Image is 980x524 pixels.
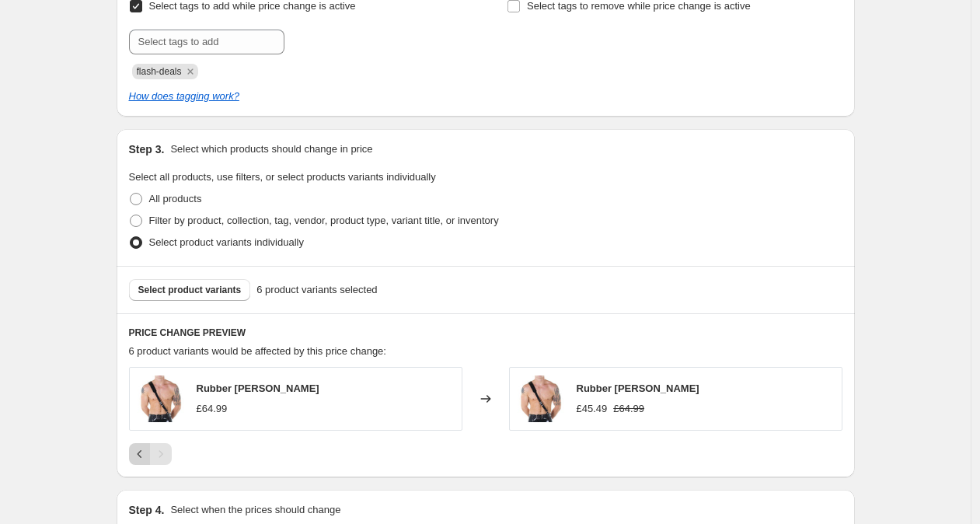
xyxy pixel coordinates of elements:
[518,376,564,422] img: rubber-sam-browne-regulation-p-5216-999911_80x.jpg
[129,171,436,183] span: Select all products, use filters, or select products variants individually
[138,376,184,422] img: rubber-sam-browne-regulation-p-5216-999911_80x.jpg
[129,30,284,54] input: Select tags to add
[197,403,228,414] span: £64.99
[129,345,386,357] span: 6 product variants would be affected by this price change:
[256,282,377,298] span: 6 product variants selected
[183,65,197,79] button: Remove flash-deals
[170,502,340,518] p: Select when the prices should change
[197,383,319,394] span: Rubber [PERSON_NAME]
[129,443,151,465] button: Previous
[129,141,165,157] h2: Step 3.
[138,284,242,296] span: Select product variants
[137,66,182,77] span: flash-deals
[129,502,165,518] h2: Step 4.
[129,327,842,339] h6: PRICE CHANGE PREVIEW
[129,443,172,465] nav: Pagination
[577,403,608,414] span: £45.49
[149,193,202,204] span: All products
[129,279,251,301] button: Select product variants
[577,383,699,394] span: Rubber [PERSON_NAME]
[129,90,239,102] a: How does tagging work?
[170,141,372,157] p: Select which products should change in price
[149,215,499,226] span: Filter by product, collection, tag, vendor, product type, variant title, or inventory
[149,236,304,248] span: Select product variants individually
[613,403,644,414] span: £64.99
